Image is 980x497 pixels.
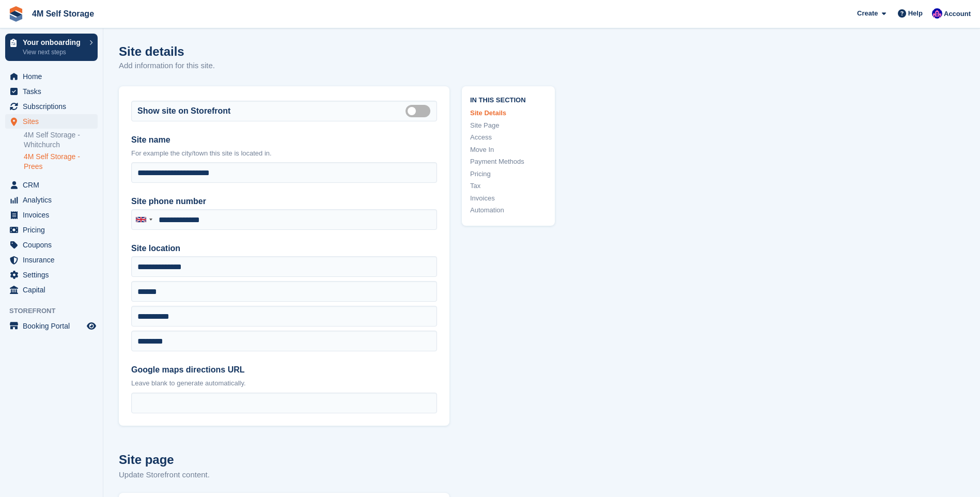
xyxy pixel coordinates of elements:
[23,39,84,46] p: Your onboarding
[23,208,85,222] span: Invoices
[5,283,98,297] a: menu
[23,193,85,207] span: Analytics
[119,60,215,72] p: Add information for this site.
[908,8,923,19] span: Help
[131,378,437,389] p: Leave blank to generate automatically.
[470,181,547,191] a: Tax
[470,145,547,155] a: Move In
[470,193,547,204] a: Invoices
[131,242,437,255] label: Site location
[85,320,98,332] a: Preview store
[5,34,98,61] a: Your onboarding View next steps
[944,9,971,19] span: Account
[137,105,230,117] label: Show site on Storefront
[23,223,85,237] span: Pricing
[470,132,547,143] a: Access
[5,319,98,333] a: menu
[5,238,98,252] a: menu
[5,178,98,192] a: menu
[470,157,547,167] a: Payment Methods
[470,169,547,179] a: Pricing
[5,99,98,114] a: menu
[5,114,98,129] a: menu
[132,210,155,229] div: United Kingdom: +44
[5,223,98,237] a: menu
[470,120,547,131] a: Site Page
[9,306,103,316] span: Storefront
[23,48,84,57] p: View next steps
[5,84,98,99] a: menu
[23,268,85,282] span: Settings
[24,152,98,172] a: 4M Self Storage - Prees
[23,238,85,252] span: Coupons
[119,44,215,58] h1: Site details
[5,193,98,207] a: menu
[470,95,547,104] span: In this section
[932,8,942,19] img: Pete Clutton
[23,69,85,84] span: Home
[119,469,449,481] p: Update Storefront content.
[5,253,98,267] a: menu
[857,8,878,19] span: Create
[119,451,449,469] h2: Site page
[23,84,85,99] span: Tasks
[23,99,85,114] span: Subscriptions
[8,6,24,22] img: stora-icon-8386f47178a22dfd0bd8f6a31ec36ba5ce8667c1dd55bd0f319d3a0aa187defe.svg
[23,319,85,333] span: Booking Portal
[406,110,434,112] label: Is public
[28,5,98,22] a: 4M Self Storage
[23,114,85,129] span: Sites
[5,208,98,222] a: menu
[470,108,547,118] a: Site Details
[131,148,437,159] p: For example the city/town this site is located in.
[131,134,437,146] label: Site name
[23,178,85,192] span: CRM
[131,364,437,376] label: Google maps directions URL
[23,253,85,267] span: Insurance
[470,205,547,215] a: Automation
[24,130,98,150] a: 4M Self Storage - Whitchurch
[5,69,98,84] a: menu
[23,283,85,297] span: Capital
[5,268,98,282] a: menu
[131,195,437,208] label: Site phone number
